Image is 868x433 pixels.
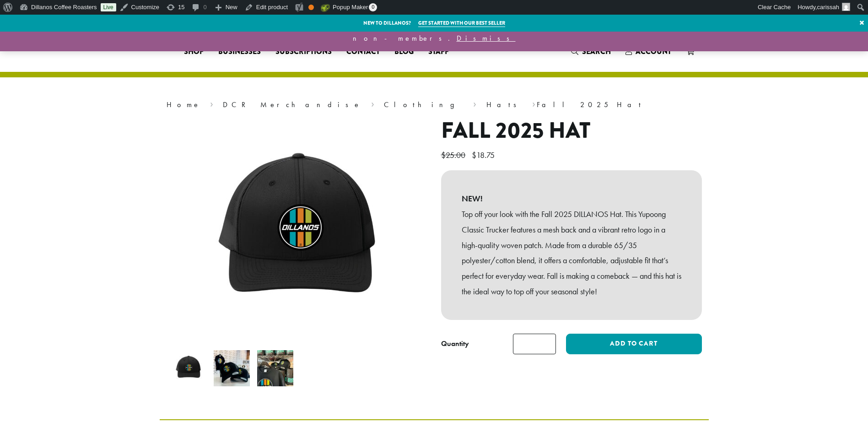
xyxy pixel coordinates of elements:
img: Fall 2025 Hat [170,350,206,386]
img: Fall 2025 Hat - Image 2 [214,350,250,386]
span: $ [472,150,476,160]
bdi: 18.75 [472,150,497,160]
a: Shop [177,44,211,59]
span: 0 [369,3,377,11]
span: Search [582,46,611,57]
bdi: 25.00 [441,150,468,160]
a: Hats [486,100,523,109]
span: › [371,96,374,110]
a: Search [564,44,618,59]
span: Blog [394,46,414,58]
a: Dismiss [457,33,516,43]
span: Subscriptions [275,46,332,58]
a: Home [167,100,200,109]
span: › [532,96,535,110]
nav: Breadcrumb [167,99,702,110]
span: Staff [428,46,449,58]
span: › [210,96,213,110]
span: Shop [184,46,204,58]
a: Get started with our best seller [418,19,505,27]
span: Account [636,46,671,57]
span: Contact [346,46,380,58]
div: Quantity [441,338,469,349]
img: Fall 2025 Hat - Image 3 [257,350,293,386]
span: carissah [817,4,839,11]
button: Add to cart [566,334,701,354]
a: × [856,15,868,31]
input: Product quantity [513,334,556,354]
a: DCR Merchandise [223,100,361,109]
a: Staff [421,44,456,59]
b: NEW! [462,191,681,206]
a: Clothing [384,100,464,109]
p: Top off your look with the Fall 2025 DILLANOS Hat. This Yupoong Classic Trucker features a mesh b... [462,206,681,299]
span: › [473,96,476,110]
a: Live [101,3,116,11]
div: OK [308,5,314,10]
h1: Fall 2025 Hat [441,118,702,144]
span: $ [441,150,446,160]
span: Businesses [218,46,261,58]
